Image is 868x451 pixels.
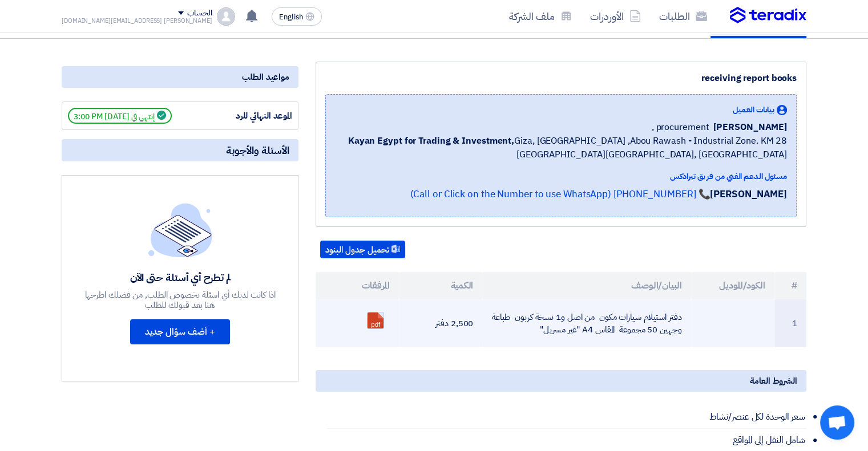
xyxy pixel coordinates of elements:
span: الأسئلة والأجوبة [226,144,289,157]
span: English [279,13,303,21]
button: English [272,7,322,26]
div: لم تطرح أي أسئلة حتى الآن [83,271,277,284]
a: الأوردرات [581,3,650,30]
a: الطلبات [650,3,716,30]
td: 1 [774,299,806,347]
div: receiving report books [325,71,797,85]
span: Giza, [GEOGRAPHIC_DATA] ,Abou Rawash - Industrial Zone. KM 28 [GEOGRAPHIC_DATA][GEOGRAPHIC_DATA],... [335,134,787,161]
span: إنتهي في [DATE] 3:00 PM [68,108,172,124]
a: _1759920825787.pdf [368,312,459,381]
th: الكمية [399,272,482,299]
div: Open chat [820,405,854,440]
li: سعر الوحدة لكل عنصر/نشاط [327,405,806,429]
b: Kayan Egypt for Trading & Investment, [348,134,514,148]
div: مواعيد الطلب [62,66,298,88]
a: ملف الشركة [500,3,581,30]
a: 📞 [PHONE_NUMBER] (Call or Click on the Number to use WhatsApp) [410,187,710,201]
th: # [774,272,806,299]
div: الحساب [187,9,212,18]
strong: [PERSON_NAME] [710,187,787,201]
div: مسئول الدعم الفني من فريق تيرادكس [335,170,787,182]
div: اذا كانت لديك أي اسئلة بخصوص الطلب, من فضلك اطرحها هنا بعد قبولك للطلب [83,290,277,310]
span: الشروط العامة [750,375,797,387]
td: دفتر استيلام سيارات مكون من اصل و1 نسخة كربون طباعة وجهين 50 مجموعة المقاس A4 "غير مسريل" [482,299,691,347]
button: تحميل جدول البنود [320,241,405,259]
div: [PERSON_NAME] [EMAIL_ADDRESS][DOMAIN_NAME] [62,18,212,24]
img: Teradix logo [730,7,806,24]
th: المرفقات [316,272,399,299]
span: [PERSON_NAME] [713,120,787,134]
th: الكود/الموديل [691,272,774,299]
img: profile_test.png [217,7,235,26]
span: بيانات العميل [733,104,774,116]
td: 2,500 دفتر [399,299,482,347]
button: + أضف سؤال جديد [130,319,230,344]
th: البيان/الوصف [482,272,691,299]
img: empty_state_list.svg [148,203,212,257]
div: الموعد النهائي للرد [207,109,292,123]
span: procurement , [652,120,709,134]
